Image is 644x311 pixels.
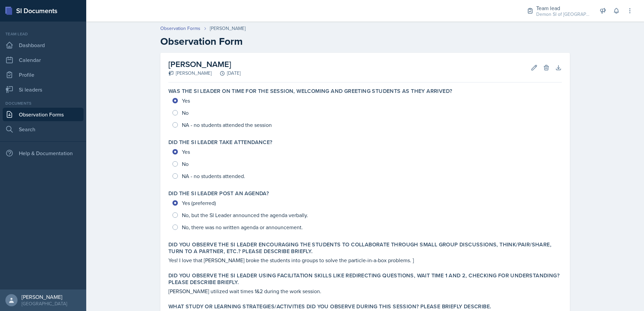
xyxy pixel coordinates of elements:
div: [DATE] [212,70,240,77]
a: Profile [3,68,84,81]
label: Did the SI Leader take attendance? [168,139,272,146]
p: [PERSON_NAME] utilized wait times 1&2 during the work session. [168,287,562,295]
div: Help & Documentation [3,146,84,160]
h2: [PERSON_NAME] [168,58,240,70]
div: [PERSON_NAME] [168,70,212,77]
label: Did you observe the SI Leader encouraging the students to collaborate through small group discuss... [168,241,562,255]
label: Did the SI Leader post an agenda? [168,190,269,197]
div: [PERSON_NAME] [22,293,67,300]
div: [GEOGRAPHIC_DATA] [22,300,67,307]
a: Dashboard [3,38,84,52]
div: Demon SI of [GEOGRAPHIC_DATA] / Fall 2025 [536,11,590,18]
a: Search [3,123,84,136]
label: What study or learning strategies/activities did you observe during this session? Please briefly ... [168,303,491,310]
a: Calendar [3,53,84,67]
div: [PERSON_NAME] [210,25,246,32]
label: Did you observe the SI Leader using facilitation skills like redirecting questions, wait time 1 a... [168,272,562,286]
a: Observation Forms [3,108,84,121]
label: Was the SI Leader on time for the session, welcoming and greeting students as they arrived? [168,88,452,95]
p: Yes! I love that [PERSON_NAME] broke the students into groups to solve the particle-in-a-box prob... [168,256,562,264]
div: Documents [3,100,84,106]
h2: Observation Form [160,35,570,47]
a: Si leaders [3,83,84,96]
div: Team lead [536,4,590,12]
a: Observation Forms [160,25,200,32]
div: Team lead [3,31,84,37]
